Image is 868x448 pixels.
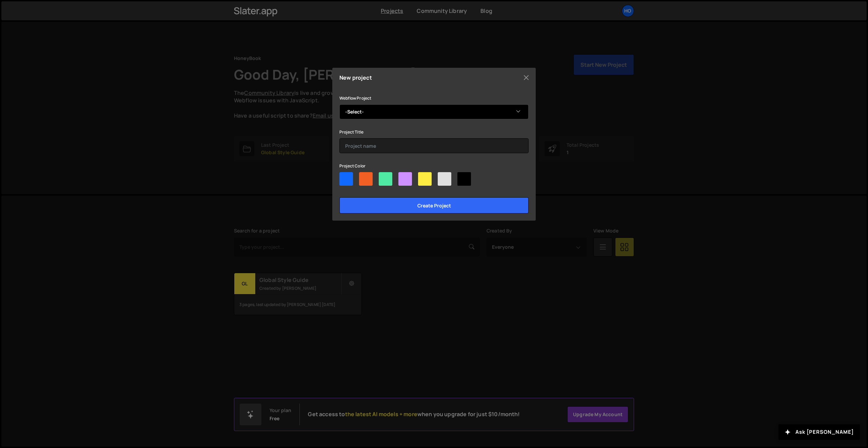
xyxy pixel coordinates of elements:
[339,163,366,169] label: Project Color
[521,73,531,83] button: Close
[339,75,372,80] h5: New project
[778,424,860,440] button: Ask [PERSON_NAME]
[339,138,529,153] input: Project name
[339,95,371,102] label: Webflow Project
[339,129,363,136] label: Project Title
[339,197,529,213] input: Create project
